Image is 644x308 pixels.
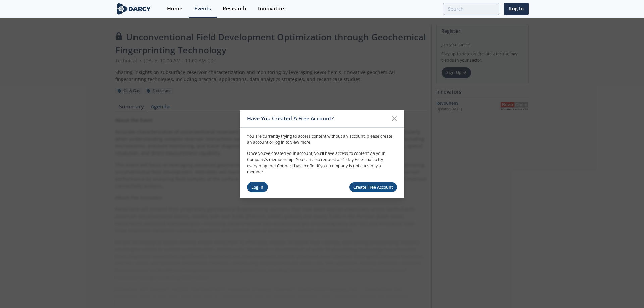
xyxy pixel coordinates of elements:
[115,3,152,15] img: logo-wide.svg
[247,133,397,146] p: You are currently trying to access content without an account, please create an account or log in...
[258,6,286,11] div: Innovators
[349,182,397,192] a: Create Free Account
[223,6,246,11] div: Research
[247,182,268,192] a: Log In
[167,6,182,11] div: Home
[443,3,499,15] input: Advanced Search
[247,112,388,125] div: Have You Created A Free Account?
[247,150,397,175] p: Once you’ve created your account, you’ll have access to content via your Company’s membership. Yo...
[194,6,211,11] div: Events
[504,3,529,15] a: Log In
